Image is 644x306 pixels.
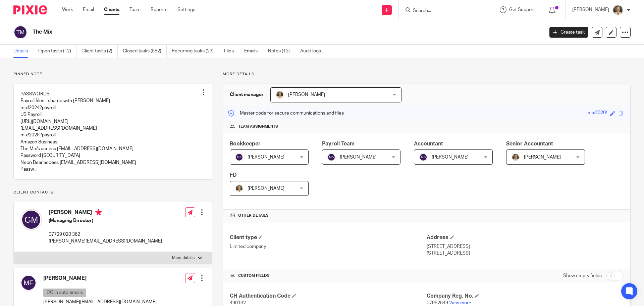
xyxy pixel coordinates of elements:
a: Reports [151,6,167,13]
img: Pete%20with%20glasses.jpg [512,153,520,161]
a: Settings [177,6,195,13]
span: [PERSON_NAME] [432,155,469,160]
span: Other details [238,213,269,218]
span: Team assignments [238,124,278,129]
div: mix2020! [588,110,607,117]
h2: The Mix [33,29,438,36]
a: Files [224,45,239,58]
a: Work [62,6,73,13]
h4: CUSTOM FIELDS [230,273,427,278]
a: Closed tasks (582) [123,45,167,58]
img: svg%3E [20,275,37,291]
img: Pete%20with%20glasses.jpg [235,184,243,192]
label: Show empty fields [563,272,602,279]
i: Primary [95,209,102,216]
span: Get Support [509,7,535,12]
p: Client contacts [13,190,212,195]
img: svg%3E [327,153,335,161]
p: Pinned note [13,72,212,77]
a: Client tasks (2) [82,45,118,58]
span: Bookkeeper [230,141,261,146]
a: Clients [104,6,119,13]
span: Senior Accountant [506,141,553,146]
a: Email [83,6,94,13]
p: Limited company [230,243,427,250]
a: Audit logs [300,45,326,58]
a: Notes (12) [268,45,295,58]
span: 490132 [230,301,246,305]
p: [PERSON_NAME][EMAIL_ADDRESS][DOMAIN_NAME] [49,238,162,245]
p: Master code for secure communications and files [228,110,344,117]
a: Open tasks (12) [38,45,76,58]
a: Details [13,45,33,58]
h4: CH Authentication Code [230,293,427,300]
h4: Company Reg. No. [427,293,624,300]
span: Payroll Team [322,141,355,146]
h4: [PERSON_NAME] [49,209,162,217]
span: [PERSON_NAME] [524,155,561,160]
span: [PERSON_NAME] [248,186,284,191]
h3: Client manager [230,91,264,98]
a: Create task [549,27,588,38]
p: CC in auto emails [43,289,86,297]
h5: (Managing Director) [49,217,162,224]
img: svg%3E [419,153,427,161]
span: 07952649 [427,301,448,305]
a: Emails [244,45,263,58]
p: [PERSON_NAME][EMAIL_ADDRESS][DOMAIN_NAME] [43,299,157,305]
h4: [PERSON_NAME] [43,275,157,282]
p: More details [223,72,631,77]
p: 07729 020 362 [49,231,162,238]
h4: Address [427,234,624,241]
span: [PERSON_NAME] [248,155,284,160]
span: [PERSON_NAME] [288,92,325,97]
p: [STREET_ADDRESS] [427,243,624,250]
img: svg%3E [20,209,42,230]
a: View more [449,301,471,305]
h4: Client type [230,234,427,241]
input: Search [412,8,473,14]
p: [STREET_ADDRESS] [427,250,624,257]
span: Accountant [414,141,443,146]
span: [PERSON_NAME] [340,155,377,160]
p: More details [172,255,195,261]
p: [PERSON_NAME] [572,6,609,13]
a: Team [129,6,141,13]
span: FD [230,172,237,178]
img: Pixie [13,5,47,14]
img: svg%3E [13,25,28,39]
img: Pete%20with%20glasses.jpg [276,91,284,99]
img: svg%3E [235,153,243,161]
a: Recurring tasks (23) [172,45,219,58]
img: Pete%20with%20glasses.jpg [612,5,623,15]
